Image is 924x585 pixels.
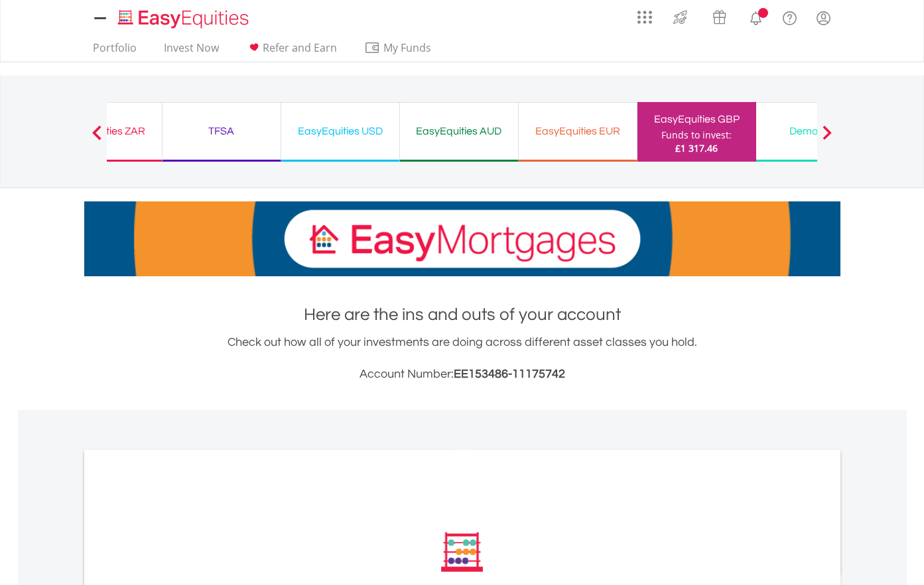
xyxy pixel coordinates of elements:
[773,3,807,30] a: FAQ's and Support
[170,122,273,140] div: TFSA
[637,10,652,25] img: grid-menu-icon.svg
[739,3,773,30] a: Notifications
[88,41,142,62] a: Portfolio
[669,7,691,28] img: thrive-v2.svg
[645,110,748,129] div: EasyEquities GBP
[764,122,866,140] div: Demo ZAR
[364,39,451,56] span: My Funds
[84,132,110,145] button: Previous
[408,122,510,140] div: EasyEquities AUD
[263,40,337,55] span: Refer and Earn
[159,41,224,62] a: Invest Now
[84,201,840,276] img: EasyMortage Promotion Banner
[84,365,840,384] h3: Account Number:
[454,368,565,380] span: EE153486-11175742
[84,333,840,384] div: Check out how all of your investments are doing across different asset classes you hold.
[527,122,629,140] div: EasyEquities EUR
[115,8,254,30] img: EasyEquities_Logo.png
[700,3,739,28] a: Vouchers
[84,303,840,327] h1: Here are the ins and outs of your account
[113,3,254,30] a: Home page
[629,3,661,25] a: AppsGrid
[241,41,342,62] a: Refer and Earn
[708,7,730,28] img: vouchers-v2.svg
[289,122,391,140] div: EasyEquities USD
[807,3,840,32] a: My Profile
[661,129,732,142] div: Funds to invest:
[814,132,840,145] button: Next
[675,142,718,154] span: £1 317.46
